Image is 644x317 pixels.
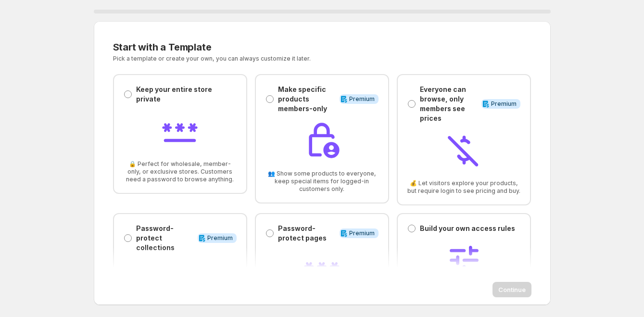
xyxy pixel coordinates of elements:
img: Make specific products members-only [303,121,341,160]
p: Password-protect collections [136,224,194,253]
span: Premium [207,234,233,242]
img: Everyone can browse, only members see prices [445,131,483,169]
p: Password-protect pages [278,224,336,243]
img: Build your own access rules [445,241,483,279]
p: Everyone can browse, only members see prices [420,85,478,123]
p: Build your own access rules [420,224,515,233]
span: 💰 Let visitors explore your products, but require login to see pricing and buy. [407,179,520,195]
span: Premium [349,95,375,103]
img: Keep your entire store private [161,112,199,150]
img: Password-protect pages [303,251,341,289]
p: Pick a template or create your own, you can always customize it later. [113,55,417,63]
span: 🔒 Perfect for wholesale, member-only, or exclusive stores. Customers need a password to browse an... [124,160,237,183]
span: 👥 Show some products to everyone, keep special items for logged-in customers only. [265,170,379,193]
span: Premium [491,100,517,108]
p: Make specific products members-only [278,85,336,114]
img: Password-protect collections [161,260,199,299]
span: Start with a Template [113,41,212,53]
p: Keep your entire store private [136,85,237,104]
span: Premium [349,229,375,237]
